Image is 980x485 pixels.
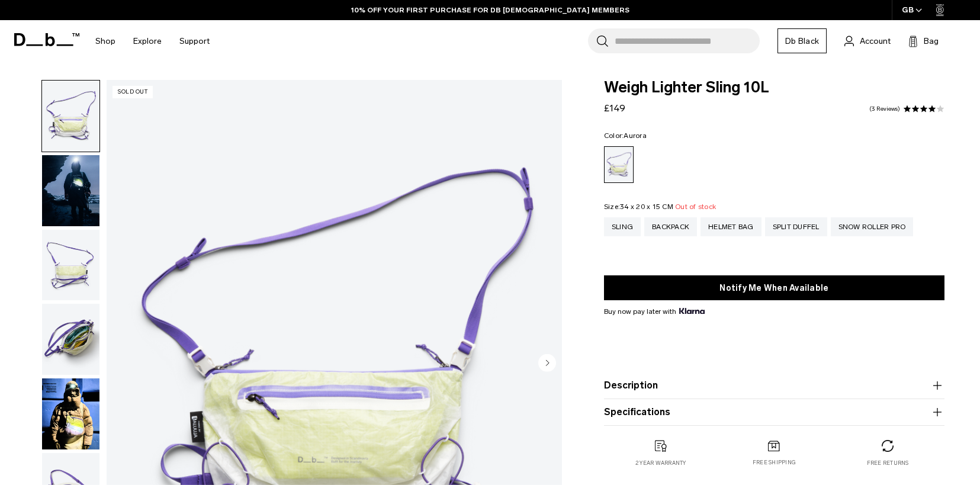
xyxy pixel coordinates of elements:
[604,80,944,95] span: Weigh Lighter Sling 10L
[831,217,914,236] a: Snow Roller Pro
[604,306,705,317] span: Buy now pay later with
[777,28,827,53] a: Db Black
[351,5,629,15] a: 10% OFF YOUR FIRST PURCHASE FOR DB [DEMOGRAPHIC_DATA] MEMBERS
[42,378,99,449] img: Weigh Lighter Sling 10L Aurora
[620,203,673,211] span: 34 x 20 x 15 CM
[42,81,99,152] img: Weigh_Lighter_Sling_10L_1.png
[604,405,944,419] button: Specifications
[604,146,634,183] a: Aurora
[41,303,100,375] button: Weigh_Lighter_Sling_10L_3.png
[624,131,647,140] span: Aurora
[41,155,100,227] button: Weigh_Lighter_Sling_10L_Lifestyle.png
[42,304,99,375] img: Weigh_Lighter_Sling_10L_3.png
[113,86,153,98] p: Sold Out
[675,203,716,211] span: Out of stock
[42,155,99,226] img: Weigh_Lighter_Sling_10L_Lifestyle.png
[635,459,686,467] p: 2 year warranty
[679,308,705,314] img: {"height" => 20, "alt" => "Klarna"}
[604,275,944,300] button: Notify Me When Available
[765,217,827,236] a: Split Duffel
[95,20,115,62] a: Shop
[133,20,162,62] a: Explore
[867,459,909,467] p: Free returns
[860,35,891,47] span: Account
[844,34,891,48] a: Account
[869,106,900,112] a: 3 reviews
[86,20,219,62] nav: Main Navigation
[908,34,939,48] button: Bag
[604,132,647,139] legend: Color:
[179,20,210,62] a: Support
[41,378,100,450] button: Weigh Lighter Sling 10L Aurora
[41,80,100,152] button: Weigh_Lighter_Sling_10L_1.png
[753,458,796,467] p: Free shipping
[538,354,556,374] button: Next slide
[924,35,939,47] span: Bag
[41,229,100,301] button: Weigh_Lighter_Sling_10L_2.png
[644,217,697,236] a: Backpack
[604,378,944,393] button: Description
[701,217,761,236] a: Helmet Bag
[604,217,641,236] a: Sling
[42,230,99,301] img: Weigh_Lighter_Sling_10L_2.png
[604,203,716,210] legend: Size:
[604,102,625,114] span: £149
